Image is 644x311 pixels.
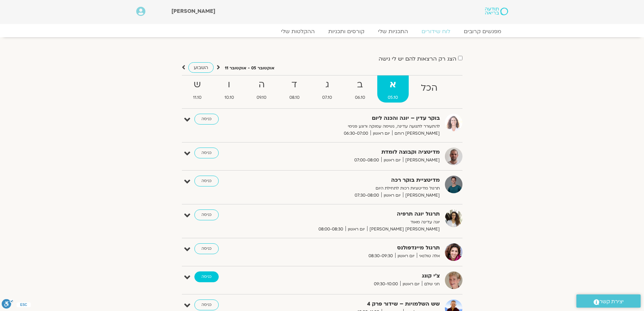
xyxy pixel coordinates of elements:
span: 10.10 [214,94,245,101]
span: [PERSON_NAME] [403,192,440,199]
a: ש11.10 [183,75,213,103]
a: כניסה [194,299,219,310]
span: 09:30-10:00 [372,281,400,288]
span: חני שלם [422,281,440,288]
a: ו10.10 [214,75,245,103]
a: הכל [410,75,448,103]
strong: ה [246,77,278,92]
a: כניסה [194,209,219,220]
a: כניסה [194,114,219,125]
strong: מדיטציית בוקר רכה [274,176,440,185]
p: תרגול מדיטציות רכות לתחילת היום [274,185,440,192]
span: 07:00-08:00 [352,157,381,164]
p: יוגה עדינה מאוד [274,219,440,226]
span: [PERSON_NAME] רוחם [392,130,440,137]
span: יום ראשון [395,252,417,260]
strong: מדיטציה וקבוצה לומדת [274,148,440,157]
a: כניסה [194,243,219,254]
a: ד08.10 [279,75,310,103]
span: יום ראשון [371,130,392,137]
a: כניסה [194,271,219,282]
strong: צ'י קונג [274,271,440,281]
label: הצג רק הרצאות להם יש לי גישה [379,56,456,62]
a: ג07.10 [312,75,343,103]
a: כניסה [194,148,219,158]
strong: תרגול מיינדפולנס [274,243,440,252]
strong: ו [214,77,245,92]
a: ההקלטות שלי [274,28,321,35]
strong: ב [344,77,376,92]
a: כניסה [194,176,219,186]
span: השבוע [194,64,208,71]
strong: ש [183,77,213,92]
nav: Menu [136,28,508,35]
strong: ד [279,77,310,92]
span: 06:30-07:00 [341,130,371,137]
a: התכניות שלי [371,28,415,35]
a: יצירת קשר [576,294,641,308]
a: לוח שידורים [415,28,457,35]
span: [PERSON_NAME] [403,157,440,164]
p: אוקטובר 05 - אוקטובר 11 [225,65,275,72]
span: 08:00-08:30 [316,226,345,233]
a: ה09.10 [246,75,278,103]
a: א05.10 [377,75,409,103]
span: יצירת קשר [599,297,624,306]
span: יום ראשון [381,157,403,164]
a: השבוע [188,62,214,73]
span: 07:30-08:00 [352,192,381,199]
strong: א [377,77,409,92]
strong: ג [312,77,343,92]
span: 08:30-09:30 [366,252,395,260]
span: 06.10 [344,94,376,101]
a: מפגשים קרובים [457,28,508,35]
span: [PERSON_NAME] [171,7,215,15]
span: 07.10 [312,94,343,101]
a: קורסים ותכניות [321,28,371,35]
strong: תרגול יוגה תרפיה [274,209,440,219]
strong: בוקר עדין – יוגה והכנה ליום [274,114,440,123]
span: אלה טולנאי [417,252,440,260]
a: ב06.10 [344,75,376,103]
span: 08.10 [279,94,310,101]
span: יום ראשון [400,281,422,288]
span: 09.10 [246,94,278,101]
p: להתעורר לתנועה עדינה, נשימה עמוקה ורוגע פנימי [274,123,440,130]
span: יום ראשון [345,226,367,233]
strong: הכל [410,81,448,96]
span: [PERSON_NAME] [PERSON_NAME] [367,226,440,233]
strong: שש השלמויות – שידור פרק 4 [274,299,440,309]
span: יום ראשון [381,192,403,199]
span: 05.10 [377,94,409,101]
span: 11.10 [183,94,213,101]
